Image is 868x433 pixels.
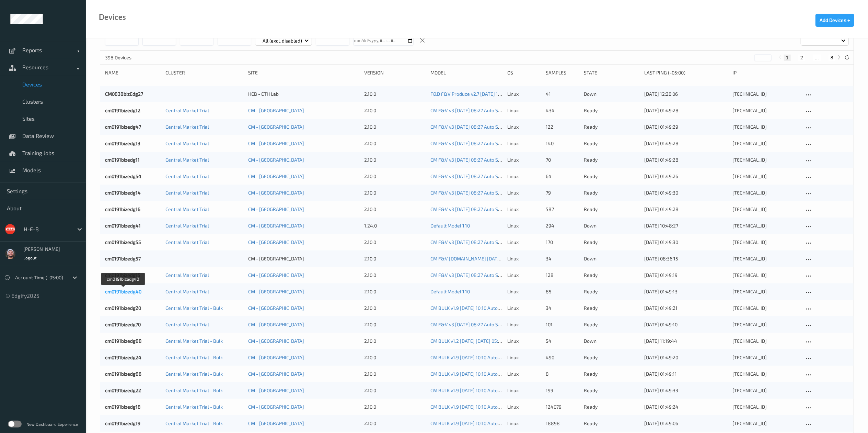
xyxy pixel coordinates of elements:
div: [DATE] 01:49:28 [644,107,728,114]
a: CM BULK v1.2 [DATE] [DATE] 05:14 Auto Save [430,338,526,344]
p: linux [508,124,541,130]
a: cm0191bizedg47 [105,124,141,130]
p: linux [508,206,541,213]
div: 34 [546,255,579,262]
div: 2.10.0 [364,239,426,246]
div: Model [430,69,503,76]
p: ready [584,124,639,130]
p: linux [508,371,541,377]
div: [DATE] 01:49:28 [644,140,728,147]
button: Add Devices + [815,14,854,27]
div: 2.10.0 [364,354,426,361]
a: Central Market Trial - Bulk [165,354,223,360]
div: [TECHNICAL_ID] [733,371,800,377]
div: Name [105,69,161,76]
a: cm0191bizedg20 [105,305,141,311]
a: Central Market Trial [165,272,209,278]
p: ready [584,387,639,394]
a: cm0191bizedg22 [105,387,141,393]
a: cm0191bizedg12 [105,107,140,113]
a: CM F&V v3 [DATE] 08:27 Auto Save [430,107,506,113]
a: CM - [GEOGRAPHIC_DATA] [248,272,304,278]
div: [TECHNICAL_ID] [733,173,800,180]
div: [DATE] 01:49:20 [644,354,728,361]
a: cm0191bizedg18 [105,404,141,410]
div: 2.10.0 [364,420,426,427]
p: ready [584,272,639,279]
div: Samples [546,69,579,76]
p: linux [508,387,541,394]
div: [DATE] 01:49:26 [644,173,728,180]
a: CM F&V v3 [DATE] 08:27 Auto Save [430,157,506,163]
div: 2.10.0 [364,371,426,377]
div: [DATE] 01:49:28 [644,206,728,213]
p: ready [584,354,639,361]
a: CM0838bizEdg27 [105,91,143,97]
a: F&D F&V Produce v2.7 [DATE] 17:48 Auto Save [430,91,531,97]
p: ready [584,140,639,147]
div: 122 [546,124,579,130]
div: [TECHNICAL_ID] [733,255,800,262]
a: cm0191bizedg55 [105,239,141,245]
p: 398 Devices [105,54,157,61]
a: CM - [GEOGRAPHIC_DATA] [248,239,304,245]
div: 2.10.0 [364,255,426,262]
div: version [364,69,426,76]
p: ready [584,321,639,328]
a: Default Model 1.10 [430,223,470,229]
a: CM F&V v3 [DATE] 08:27 Auto Save [430,206,506,212]
div: [TECHNICAL_ID] [733,338,800,344]
div: [TECHNICAL_ID] [733,387,800,394]
div: 2.10.0 [364,206,426,213]
a: cm0191bizedg40 [105,289,141,294]
div: [DATE] 01:49:21 [644,305,728,312]
a: CM - [GEOGRAPHIC_DATA] [248,321,304,327]
p: down [584,222,639,229]
a: cm0191bizedg11 [105,157,140,163]
a: CM - [GEOGRAPHIC_DATA] [248,107,304,113]
a: cm0191bizedg88 [105,338,142,344]
div: [DATE] 01:49:33 [644,387,728,394]
div: [TECHNICAL_ID] [733,91,800,97]
p: ready [584,107,639,114]
a: cm0191bizedg70 [105,321,141,327]
p: ready [584,189,639,196]
div: [DATE] 08:36:15 [644,255,728,262]
div: 2.10.0 [364,338,426,344]
a: Central Market Trial [165,124,209,130]
a: Central Market Trial [165,190,209,196]
a: CM - [GEOGRAPHIC_DATA] [248,338,304,344]
div: [DATE] 10:48:27 [644,222,728,229]
a: Central Market Trial - Bulk [165,387,223,393]
div: 34 [546,305,579,312]
a: CM - [GEOGRAPHIC_DATA] [248,173,304,179]
div: Cluster [165,69,243,76]
div: 2.10.0 [364,124,426,130]
div: [TECHNICAL_ID] [733,354,800,361]
a: CM F&V [DOMAIN_NAME] [DATE] 18:49 [DATE] 18:49 Auto Save [430,256,567,261]
div: OS [508,69,541,76]
a: Central Market Trial [165,289,209,294]
div: Site [248,69,359,76]
a: cm0191bizedg14 [105,190,141,196]
p: All (excl. disabled) [260,37,304,44]
div: [TECHNICAL_ID] [733,140,800,147]
div: 2.10.0 [364,140,426,147]
a: Central Market Trial [165,107,209,113]
p: linux [508,189,541,196]
div: 434 [546,107,579,114]
div: 2.10.0 [364,321,426,328]
div: 70 [546,156,579,163]
div: [TECHNICAL_ID] [733,239,800,246]
p: linux [508,403,541,410]
p: linux [508,338,541,344]
div: 2.10.0 [364,107,426,114]
p: ready [584,156,639,163]
a: cm0191bizedg19 [105,420,140,426]
a: cm0191bizedg54 [105,173,141,179]
div: [DATE] 12:26:06 [644,91,728,97]
p: ready [584,173,639,180]
p: linux [508,107,541,114]
a: CM - [GEOGRAPHIC_DATA] [248,140,304,146]
div: [TECHNICAL_ID] [733,305,800,312]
